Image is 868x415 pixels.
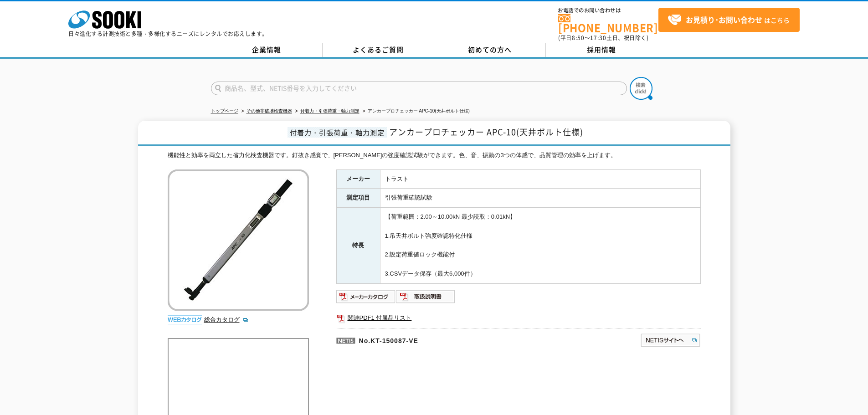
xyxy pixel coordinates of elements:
span: 17:30 [590,34,606,42]
span: アンカープロチェッカー APC-10(天井ボルト仕様) [389,126,583,138]
a: 企業情報 [211,43,323,57]
span: (平日 ～ 土日、祝日除く) [558,34,648,42]
a: 取扱説明書 [396,295,456,302]
a: メーカーカタログ [336,295,396,302]
input: 商品名、型式、NETIS番号を入力してください [211,82,627,95]
strong: お見積り･お問い合わせ [686,14,762,25]
div: 機能性と効率を両立した省力化検査機器です。釘抜き感覚で、[PERSON_NAME]の強度確認試験ができます。色、音、振動の3つの体感で、品質管理の効率を上げます。 [168,151,701,160]
img: 取扱説明書 [396,289,456,304]
a: 関連PDF1 付属品リスト [336,312,701,324]
td: 【荷重範囲：2.00～10.00kN 最少読取：0.01kN】 1.吊天井ボルト強度確認特化仕様 2.設定荷重値ロック機能付 3.CSVデータ保存（最大6,000件） [380,208,700,284]
a: 付着力・引張荷重・軸力測定 [300,108,360,113]
img: webカタログ [168,315,202,324]
td: トラスト [380,169,700,189]
img: メーカーカタログ [336,289,396,304]
p: 日々進化する計測技術と多種・多様化するニーズにレンタルでお応えします。 [68,31,268,36]
span: 付着力・引張荷重・軸力測定 [288,127,387,138]
a: 総合カタログ [204,316,249,323]
a: よくあるご質問 [323,43,434,57]
span: 8:50 [572,34,585,42]
img: アンカープロチェッカー APC-10(天井ボルト仕様) [168,169,309,311]
img: NETISサイトへ [640,333,701,348]
img: btn_search.png [630,77,652,100]
span: 初めての方へ [468,45,512,55]
th: 特長 [336,208,380,284]
th: メーカー [336,169,380,189]
a: [PHONE_NUMBER] [558,14,658,33]
a: 採用情報 [546,43,657,57]
a: お見積り･お問い合わせはこちら [658,8,800,32]
p: No.KT-150087-VE [336,328,552,350]
td: 引張荷重確認試験 [380,189,700,208]
li: アンカープロチェッカー APC-10(天井ボルト仕様) [361,107,470,116]
span: お電話でのお問い合わせは [558,8,658,13]
a: トップページ [211,108,238,113]
a: 初めての方へ [434,43,546,57]
span: はこちら [668,13,790,27]
a: その他非破壊検査機器 [247,108,292,113]
th: 測定項目 [336,189,380,208]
